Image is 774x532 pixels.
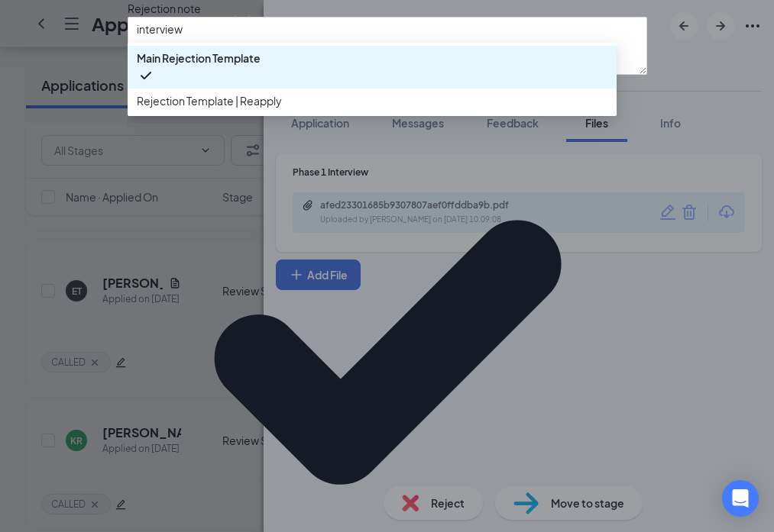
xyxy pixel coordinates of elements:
span: Rejection note [128,2,201,15]
span: Main Rejection Template [137,50,261,66]
span: Rejection Template | Reapply [137,92,282,109]
svg: Checkmark [137,66,155,85]
textarea: interview [128,17,647,75]
div: Open Intercom Messenger [722,480,759,517]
